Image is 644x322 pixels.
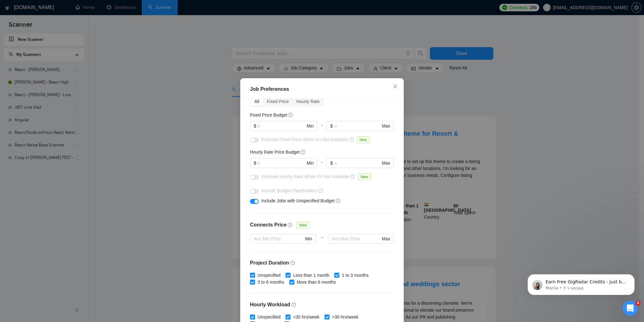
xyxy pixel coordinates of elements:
span: Min [305,235,312,242]
span: New [357,136,369,143]
h5: Hourly Rate Price Budget [250,149,300,156]
span: <30 hrs/week [291,314,322,320]
span: question-circle [319,188,324,193]
span: 4 [636,301,641,306]
span: question-circle [301,150,306,155]
span: More than 6 months [294,279,339,286]
span: Estimate Hourly Rate When It’s Not Available [261,174,349,179]
div: - [317,121,326,136]
span: Include Jobs with Unspecified Budget [261,198,335,203]
span: Max [382,235,390,242]
iframe: Intercom notifications сообщение [518,261,644,305]
div: - [316,234,328,251]
div: - [317,158,326,173]
span: question-circle [288,112,293,117]
span: $ [330,123,333,129]
div: Hourly Rate [293,97,324,106]
span: 3 to 6 months [255,279,287,286]
span: question-circle [336,198,341,203]
span: Unspecified [255,272,283,279]
h4: Connects Price [250,221,286,229]
span: Max [382,160,390,166]
span: >30 hrs/week [330,314,361,320]
h4: Hourly Workload [250,301,394,308]
div: All [251,97,263,106]
span: Min [307,160,314,166]
span: question-circle [349,137,354,142]
input: ∞ [334,160,380,166]
span: $ [330,160,333,166]
div: Job Preferences [250,85,394,93]
h5: Fixed Price Budget [250,112,287,118]
button: Close [387,78,404,95]
span: question-circle [291,260,296,265]
input: Any Max Price [332,235,380,242]
input: ∞ [334,123,380,129]
input: 0 [258,123,305,129]
span: close [393,84,398,89]
span: Estimate Fixed Price When It’s Not Available [261,137,348,142]
span: Unspecified [255,314,283,320]
span: New [358,173,371,180]
div: Fixed Price [263,97,293,106]
span: Min [307,123,314,129]
span: question-circle [351,174,356,179]
input: 0 [258,160,305,166]
span: question-circle [291,302,297,307]
span: $ [254,160,256,166]
span: Max [382,123,390,129]
iframe: Intercom live chat [623,301,638,316]
span: New [297,222,309,229]
span: 1 to 3 months [339,272,371,279]
h4: Project Duration [250,259,394,267]
span: $ [254,123,256,129]
span: question-circle [288,222,293,227]
span: Less than 1 month [291,272,332,279]
span: Include Budget Placeholders [261,188,317,193]
input: Any Min Price [254,235,304,242]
